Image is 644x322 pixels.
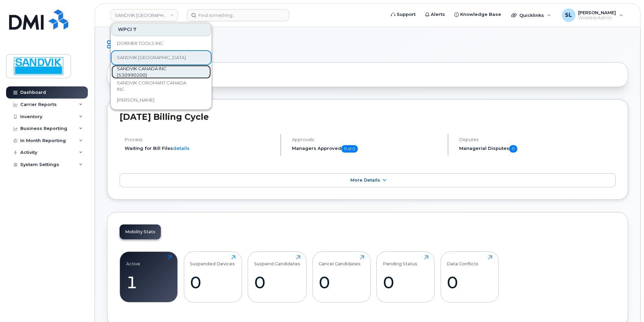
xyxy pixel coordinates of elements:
div: Suspended Devices [190,255,235,266]
h2: [DATE] Billing Cycle [120,112,616,122]
span: SANDVIK [GEOGRAPHIC_DATA] [117,54,186,61]
h5: Managerial Disputes [459,145,616,153]
div: Data Conflicts [447,255,478,266]
div: 0 [254,272,300,292]
a: [PERSON_NAME] [112,93,211,107]
a: Data Conflicts0 [447,255,492,298]
h4: Approvals [292,137,442,142]
a: SANDVIK [GEOGRAPHIC_DATA] [112,51,211,64]
li: Waiting for Bill Files [125,145,275,152]
a: Suspend Candidates0 [254,255,300,298]
div: 0 [447,272,492,292]
a: Active1 [126,255,172,298]
h5: Managers Approved [292,145,442,153]
h4: Disputes [459,137,616,142]
div: 0 [190,272,236,292]
a: Suspended Devices0 [190,255,236,298]
div: Active [126,255,140,266]
span: More Details [350,178,380,183]
a: Pending Status0 [383,255,428,298]
a: SANDVIK CANADA INC (530990200) [112,65,211,79]
div: 0 [383,272,428,292]
a: Cancel Candidates0 [319,255,364,298]
div: Pending Status [383,255,417,266]
div: 0 [319,272,364,292]
a: details [173,145,190,151]
div: WPCI 7 [112,23,211,36]
span: SANDVIK COROMANT CANADA INC [117,80,195,93]
a: SANDVIK COROMANT CANADA INC [112,79,211,93]
span: SANDVIK CANADA INC (530990200) [117,65,195,79]
span: 0 of 0 [341,145,358,153]
span: 0 [509,145,517,153]
div: Suspend Candidates [254,255,300,266]
span: [PERSON_NAME] [117,97,154,104]
div: Cancel Candidates [319,255,361,266]
a: DORMER TOOLS INC [112,37,211,50]
h4: Process [125,137,275,142]
div: 1 [126,272,172,292]
span: DORMER TOOLS INC [117,40,163,47]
